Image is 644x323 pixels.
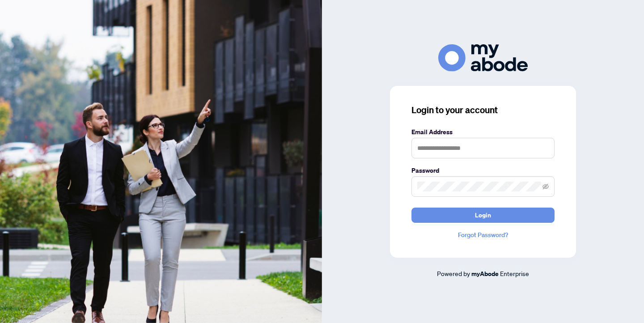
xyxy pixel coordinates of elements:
a: myAbode [471,269,499,279]
span: Powered by [437,269,470,277]
span: Login [475,208,491,222]
h3: Login to your account [411,104,555,116]
button: Login [411,208,555,223]
label: Password [411,166,555,175]
a: Forgot Password? [411,230,555,240]
span: Enterprise [500,269,529,277]
label: Email Address [411,127,555,137]
span: eye-invisible [542,183,549,190]
img: ma-logo [438,44,528,72]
